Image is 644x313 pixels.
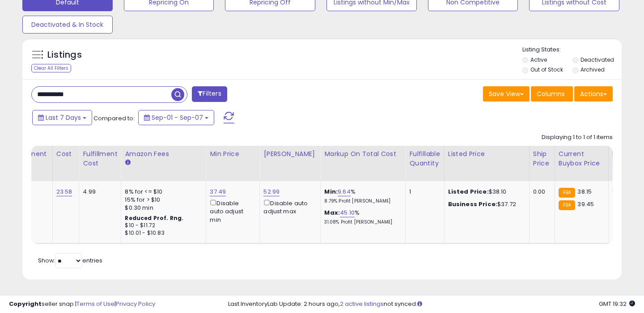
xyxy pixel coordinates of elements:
a: 37.49 [210,187,226,196]
div: $0.30 min [125,204,199,212]
button: Actions [574,86,613,102]
b: Min: [324,187,338,196]
b: Listed Price: [448,187,489,196]
label: Archived [580,66,605,73]
b: Max: [324,208,340,217]
div: Markup on Total Cost [324,149,402,159]
span: 39.45 [577,200,594,208]
small: Amazon Fees. [125,159,130,167]
div: 4.99 [83,188,114,196]
h5: Listings [47,49,82,61]
div: Last InventoryLab Update: 2 hours ago, not synced. [228,300,635,309]
div: Clear All Filters [31,64,71,72]
div: Min Price [210,149,256,159]
button: Filters [192,86,227,102]
div: Amazon Fees [125,149,202,159]
span: Sep-01 - Sep-07 [152,113,203,122]
div: seller snap | | [9,300,155,309]
div: % [324,209,398,225]
label: Deactivated [580,56,614,63]
span: Show: entries [38,256,102,265]
button: Columns [531,86,573,102]
div: Disable auto adjust max [263,198,314,216]
button: Deactivated & In Stock [22,16,113,34]
div: Disable auto adjust min [210,198,253,224]
div: Cost [56,149,76,159]
div: Ship Price [533,149,551,168]
div: 0.00 [533,188,548,196]
div: 1 [409,188,437,196]
a: 45.10 [340,208,355,217]
button: Last 7 Days [32,110,92,125]
div: Fulfillable Quantity [409,149,440,168]
a: 2 active listings [340,300,384,308]
strong: Copyright [9,300,42,308]
div: 8% for <= $10 [125,188,199,196]
small: FBA [559,188,575,198]
div: $10 - $11.72 [125,222,199,229]
div: 15% for > $10 [125,196,199,204]
a: Privacy Policy [116,300,155,308]
div: $10.01 - $10.83 [125,229,199,237]
div: Displaying 1 to 1 of 1 items [542,133,613,142]
th: The percentage added to the cost of goods (COGS) that forms the calculator for Min & Max prices. [321,146,406,181]
a: Terms of Use [76,300,114,308]
div: 13% [612,188,642,196]
b: Business Price: [448,200,497,208]
a: 9.64 [338,187,351,196]
div: $37.72 [448,200,522,208]
p: 8.79% Profit [PERSON_NAME] [324,198,398,204]
label: Out of Stock [530,66,563,73]
a: 52.99 [263,187,280,196]
label: Active [530,56,547,63]
a: 23.58 [56,187,72,196]
div: Fulfillment Cost [83,149,117,168]
span: Last 7 Days [46,113,81,122]
div: Current Buybox Price [559,149,605,168]
div: $38.10 [448,188,522,196]
div: Fulfillment [12,149,48,159]
b: Reduced Prof. Rng. [125,214,183,222]
button: Save View [483,86,530,102]
div: [PERSON_NAME] [263,149,317,159]
p: 31.08% Profit [PERSON_NAME] [324,219,398,225]
p: Listing States: [522,46,622,54]
small: FBA [559,200,575,210]
button: Sep-01 - Sep-07 [138,110,214,125]
div: % [324,188,398,204]
span: Compared to: [93,114,135,123]
div: Listed Price [448,149,525,159]
span: 2025-09-16 19:32 GMT [599,300,635,308]
span: 38.15 [577,187,592,196]
span: Columns [537,89,565,98]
